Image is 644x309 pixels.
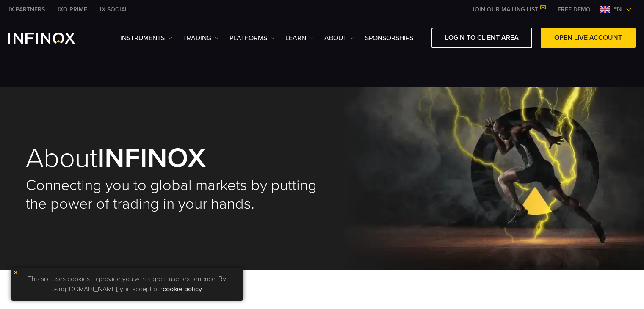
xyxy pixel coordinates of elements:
[163,285,202,293] a: cookie policy
[51,5,94,14] a: INFINOX
[183,33,219,43] a: TRADING
[541,28,636,48] a: OPEN LIVE ACCOUNT
[431,28,532,48] a: LOGIN TO CLIENT AREA
[2,5,51,14] a: INFINOX
[285,33,314,43] a: Learn
[465,6,551,13] a: JOIN OUR MAILING LIST
[229,33,275,43] a: PLATFORMS
[13,270,19,276] img: yellow close icon
[610,4,625,14] span: en
[26,176,322,213] h2: Connecting you to global markets by putting the power of trading in your hands.
[365,33,413,43] a: SPONSORSHIPS
[94,5,134,14] a: INFINOX
[551,5,597,14] a: INFINOX MENU
[8,33,95,44] a: INFINOX Logo
[97,141,206,175] strong: INFINOX
[324,33,354,43] a: ABOUT
[26,144,322,172] h1: About
[120,33,172,43] a: Instruments
[15,272,239,296] p: This site uses cookies to provide you with a great user experience. By using [DOMAIN_NAME], you a...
